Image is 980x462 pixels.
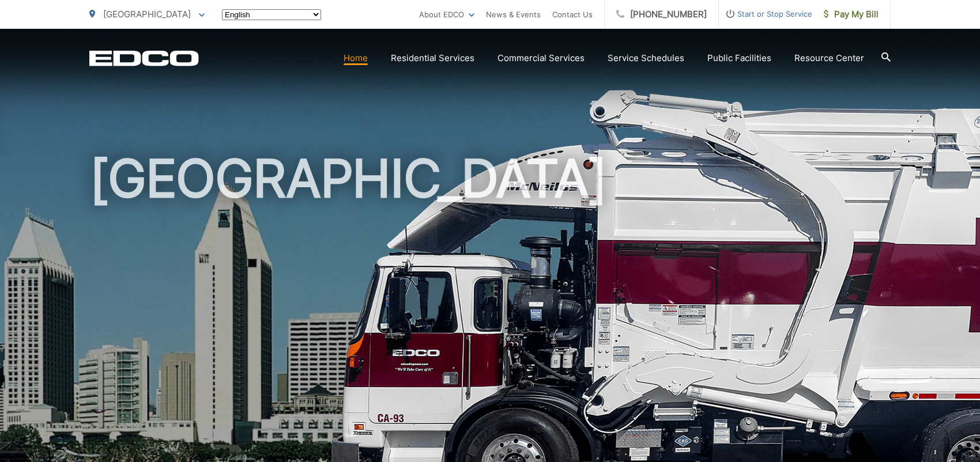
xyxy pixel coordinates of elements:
a: Resource Center [794,51,864,65]
a: Service Schedules [608,51,684,65]
a: About EDCO [419,7,474,21]
a: Home [344,51,368,65]
a: News & Events [486,7,541,21]
a: Public Facilities [707,51,771,65]
select: Select a language [222,9,321,20]
span: [GEOGRAPHIC_DATA] [103,9,191,20]
a: Contact Us [552,7,593,21]
span: Pay My Bill [824,7,879,21]
a: Residential Services [391,51,474,65]
a: EDCD logo. Return to the homepage. [89,50,199,66]
a: Commercial Services [497,51,585,65]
